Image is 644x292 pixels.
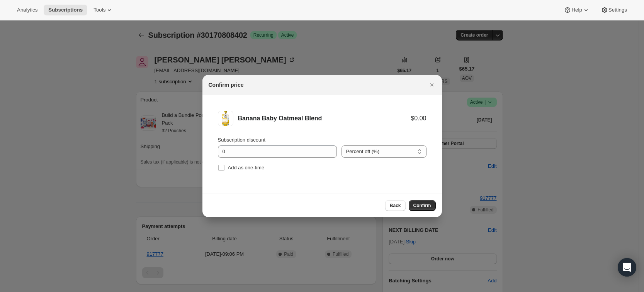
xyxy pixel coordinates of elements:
[596,5,632,15] button: Settings
[608,7,627,13] span: Settings
[48,7,83,13] span: Subscriptions
[618,258,636,277] div: Open Intercom Messenger
[411,115,426,122] div: $0.00
[409,200,436,211] button: Confirm
[209,81,244,89] h2: Confirm price
[238,115,411,122] div: Banana Baby Oatmeal Blend
[218,137,266,143] span: Subscription discount
[427,79,437,90] button: Close
[385,200,406,211] button: Back
[390,203,401,209] span: Back
[413,203,431,209] span: Confirm
[89,5,118,15] button: Tools
[12,5,42,15] button: Analytics
[93,7,105,13] span: Tools
[228,165,265,170] span: Add as one-time
[44,5,87,15] button: Subscriptions
[218,111,233,126] img: Banana Baby Oatmeal Blend
[17,7,37,13] span: Analytics
[571,7,582,13] span: Help
[559,5,594,15] button: Help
